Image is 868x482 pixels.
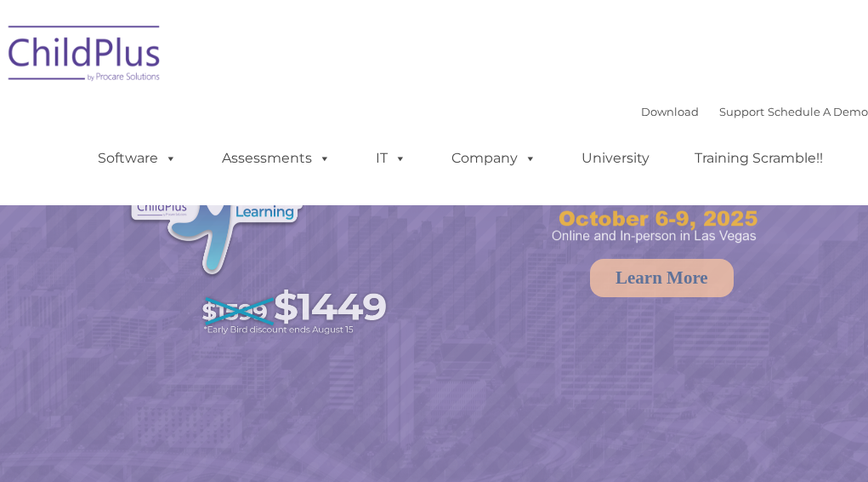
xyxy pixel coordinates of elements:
[359,141,423,175] a: IT
[434,141,553,175] a: Company
[590,259,734,297] a: Learn More
[768,105,868,118] a: Schedule A Demo
[205,141,348,175] a: Assessments
[719,105,764,118] a: Support
[641,105,868,118] font: |
[81,141,194,175] a: Software
[678,141,840,175] a: Training Scramble!!
[641,105,699,118] a: Download
[564,141,667,175] a: University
